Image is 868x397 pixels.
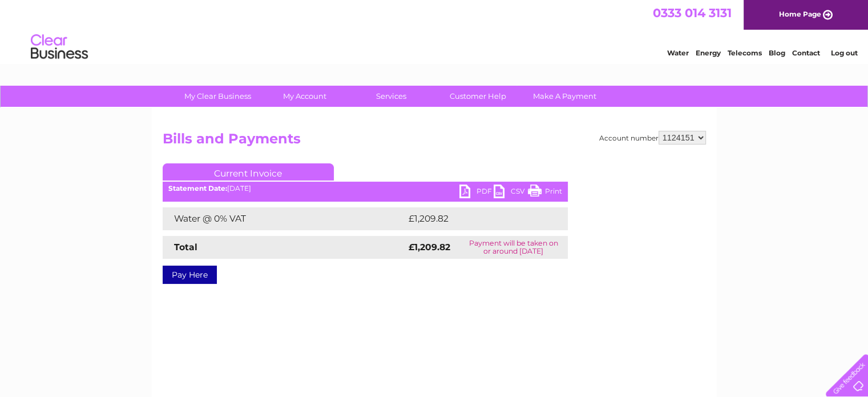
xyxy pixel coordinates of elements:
[830,49,857,57] a: Log out
[406,207,550,230] td: £1,209.82
[163,207,406,230] td: Water @ 0% VAT
[257,86,352,107] a: My Account
[728,49,762,57] a: Telecoms
[667,49,689,57] a: Water
[494,185,528,201] a: CSV
[528,185,562,201] a: Print
[431,86,525,107] a: Customer Help
[599,131,706,145] div: Account number
[163,266,217,284] a: Pay Here
[163,185,568,193] div: [DATE]
[653,6,732,20] a: 0333 014 3131
[459,236,567,259] td: Payment will be taken on or around [DATE]
[409,242,450,252] strong: £1,209.82
[174,242,197,252] strong: Total
[168,184,227,193] b: Statement Date:
[30,30,88,65] img: logo.png
[769,49,785,57] a: Blog
[163,131,706,153] h2: Bills and Payments
[792,49,820,57] a: Contact
[171,86,265,107] a: My Clear Business
[165,6,704,55] div: Clear Business is a trading name of Verastar Limited (registered in [GEOGRAPHIC_DATA] No. 3667643...
[696,49,721,57] a: Energy
[344,86,438,107] a: Services
[163,163,334,181] a: Current Invoice
[518,86,612,107] a: Make A Payment
[459,185,494,201] a: PDF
